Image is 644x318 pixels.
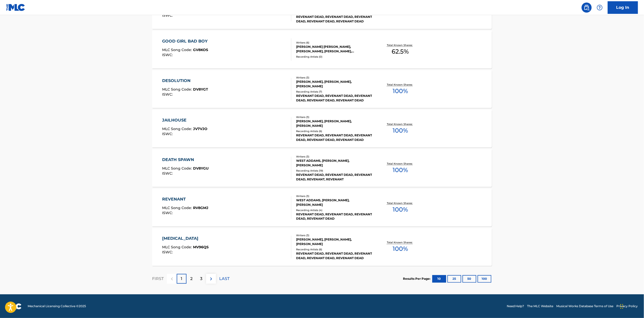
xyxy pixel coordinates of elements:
[162,166,193,171] span: MLC Song Code :
[190,276,193,282] p: 2
[162,206,193,210] span: MLC Song Code :
[193,245,209,250] span: MV96QS
[296,45,372,54] div: [PERSON_NAME] [PERSON_NAME], [PERSON_NAME], [PERSON_NAME], [PERSON_NAME] [PERSON_NAME], [PERSON_N...
[387,241,414,245] p: Total Known Shares:
[162,236,209,242] div: [MEDICAL_DATA]
[162,78,208,84] div: DESOLUTION
[296,194,372,198] div: Writers ( 3 )
[597,5,603,11] img: help
[208,276,214,282] img: right
[296,94,372,103] div: REVENANT DEAD, REVENANT DEAD, REVENANT DEAD, REVENANT DEAD, REVENANT DEAD
[392,47,409,56] span: 62.5 %
[393,126,408,135] span: 100 %
[387,162,414,166] p: Total Known Shares:
[296,234,372,237] div: Writers ( 3 )
[152,276,164,282] p: FIRST
[296,208,372,212] div: Recording Artists ( 4 )
[393,205,408,214] span: 100 %
[296,15,372,24] div: REVENANT DEAD, REVENANT DEAD, REVENANT DEAD, REVENANT DEAD, REVENANT DEAD
[219,276,229,282] p: LAST
[162,157,209,163] div: DEATH SPAWN
[403,277,432,281] p: Results Per Page:
[152,189,492,226] a: REVENANTMLC Song Code:RV8GMJISWC:Writers (3)WEST ADDAMS, [PERSON_NAME], [PERSON_NAME]Recording Ar...
[296,252,372,261] div: REVENANT DEAD, REVENANT DEAD, REVENANT DEAD, REVENANT DEAD, REVENANT DEAD
[200,276,202,282] p: 3
[619,294,644,318] iframe: Chat Widget
[393,87,408,96] span: 100 %
[595,3,605,13] div: Help
[152,228,492,266] a: [MEDICAL_DATA]MLC Song Code:MV96QSISWC:Writers (3)[PERSON_NAME], [PERSON_NAME], [PERSON_NAME]Reco...
[162,132,174,136] span: ISWC :
[387,43,414,47] p: Total Known Shares:
[162,92,174,97] span: ISWC :
[162,13,174,18] span: ISWC :
[162,250,174,255] span: ISWC :
[387,83,414,87] p: Total Known Shares:
[162,196,209,202] div: REVENANT
[6,4,25,11] img: MLC Logo
[507,304,524,309] a: Need Help?
[162,38,210,44] div: GOOD GIRL BAD BOY
[152,70,492,108] a: DESOLUTIONMLC Song Code:DV8YGTISWC:Writers (3)[PERSON_NAME], [PERSON_NAME], [PERSON_NAME]Recordin...
[582,3,592,13] a: Public Search
[296,90,372,94] div: Recording Artists ( 7 )
[296,119,372,128] div: [PERSON_NAME], [PERSON_NAME], [PERSON_NAME]
[162,127,193,131] span: MLC Song Code :
[393,166,408,175] span: 100 %
[296,237,372,247] div: [PERSON_NAME], [PERSON_NAME], [PERSON_NAME]
[478,275,491,283] button: 100
[181,276,182,282] p: 1
[617,304,638,309] a: Privacy Policy
[162,171,174,176] span: ISWC :
[557,304,614,309] a: Musical Works Database Terms of Use
[162,87,193,92] span: MLC Song Code :
[296,76,372,79] div: Writers ( 3 )
[193,206,209,210] span: RV8GMJ
[296,212,372,221] div: REVENANT DEAD, REVENANT DEAD, REVENANT DEAD, REVENANT DEAD
[162,53,174,57] span: ISWC :
[162,117,208,123] div: JAILHOUSE
[193,87,208,92] span: DV8YGT
[432,275,446,283] button: 10
[296,133,372,142] div: REVENANT DEAD, REVENANT DEAD, REVENANT DEAD, REVENANT DEAD, REVENANT DEAD
[296,158,372,168] div: WEST ADDAMS, [PERSON_NAME], [PERSON_NAME]
[296,129,372,133] div: Recording Artists ( 6 )
[296,173,372,182] div: REVENANT DEAD, REVENANT DEAD, REVENANT DEAD, REVENANT, REVENANT
[296,41,372,45] div: Writers ( 6 )
[296,115,372,119] div: Writers ( 3 )
[296,79,372,89] div: [PERSON_NAME], [PERSON_NAME], [PERSON_NAME]
[447,275,461,283] button: 25
[28,304,86,309] span: Mechanical Licensing Collective © 2025
[6,303,22,309] img: logo
[296,248,372,252] div: Recording Artists ( 6 )
[620,299,623,314] div: Drag
[584,5,590,11] img: search
[152,31,492,68] a: GOOD GIRL BAD BOYMLC Song Code:GV8KOSISWC:Writers (6)[PERSON_NAME] [PERSON_NAME], [PERSON_NAME], ...
[152,149,492,187] a: DEATH SPAWNMLC Song Code:DV8YGUISWC:Writers (3)WEST ADDAMS, [PERSON_NAME], [PERSON_NAME]Recording...
[387,122,414,126] p: Total Known Shares:
[296,155,372,158] div: Writers ( 3 )
[527,304,554,309] a: The MLC Website
[162,245,193,250] span: MLC Song Code :
[152,110,492,147] a: JAILHOUSEMLC Song Code:JV7VJOISWC:Writers (3)[PERSON_NAME], [PERSON_NAME], [PERSON_NAME]Recording...
[193,48,208,52] span: GV8KOS
[608,1,638,14] a: Log In
[463,275,476,283] button: 50
[162,48,193,52] span: MLC Song Code :
[296,55,372,59] div: Recording Artists ( 0 )
[393,245,408,254] span: 100 %
[162,211,174,215] span: ISWC :
[296,198,372,207] div: WEST ADDAMS, [PERSON_NAME], [PERSON_NAME]
[193,127,208,131] span: JV7VJO
[193,166,209,171] span: DV8YGU
[296,169,372,173] div: Recording Artists ( 19 )
[387,201,414,205] p: Total Known Shares:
